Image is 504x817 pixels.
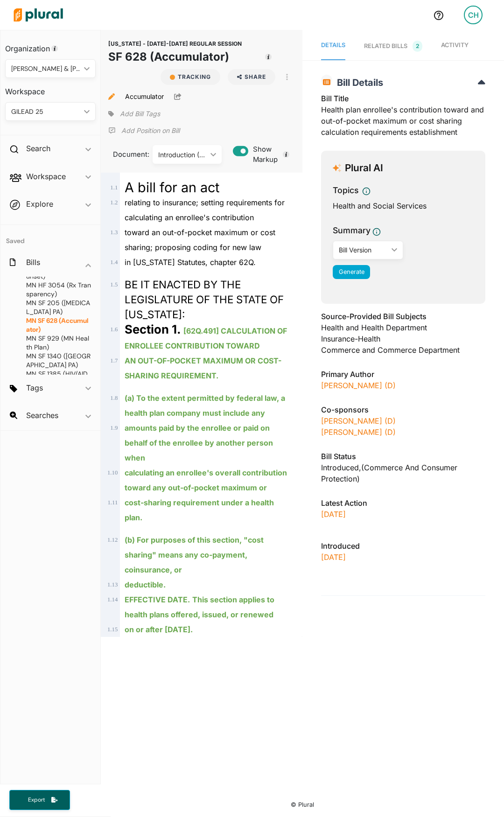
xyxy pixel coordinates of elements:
[321,93,485,104] h3: Bill Title
[110,184,118,191] span: 1 . 1
[333,265,370,279] button: Generate
[472,785,495,808] iframe: Intercom live chat
[125,468,287,492] ins: calculating an enrollee's overall contribution toward any out-of-pocket maximum or
[125,423,273,462] ins: amounts paid by the enrollee or paid on behalf of the enrollee by another person when
[11,107,80,117] div: GILEAD 25
[108,124,180,138] div: Add Position Statement
[110,425,118,431] span: 1 . 9
[110,395,118,401] span: 1 . 8
[364,32,422,60] a: RELATED BILLS 2
[107,626,118,633] span: 1 . 15
[107,537,118,543] span: 1 . 12
[14,352,91,370] a: MNSF 1340 ([GEOGRAPHIC_DATA] PA)
[364,41,422,52] div: RELATED BILLS
[26,370,36,378] span: MN
[321,462,485,484] div: Introduced , ( )
[21,796,51,804] span: Export
[224,69,280,85] button: Share
[441,42,469,49] span: Activity
[321,32,345,60] a: Details
[321,463,457,483] span: Commerce and Consumer Protection
[110,229,118,236] span: 1 . 3
[26,370,88,387] span: SF 1385 (HIV/AIDS Grants)
[413,41,422,52] span: 2
[110,259,118,265] span: 1 . 4
[321,93,485,143] div: Health plan enrollee's contribution toward and out-of-pocket maximum or cost sharing calculation ...
[321,42,345,49] span: Details
[321,509,485,520] p: [DATE]
[345,162,383,174] h3: Plural AI
[321,333,485,344] div: Insurance-Health
[5,35,96,56] h3: Organization
[26,334,89,351] span: SF 929 (MN Health Plan)
[321,552,485,563] p: [DATE]
[26,281,91,298] span: HF 3054 (Rx Transparency)
[228,69,276,85] button: Share
[332,77,383,88] span: Bill Details
[26,299,36,307] span: MN
[321,416,396,426] a: [PERSON_NAME] (D)
[321,369,485,380] h3: Primary Author
[321,427,396,437] a: [PERSON_NAME] (D)
[264,53,273,61] div: Tooltip anchor
[464,6,483,24] div: CH
[125,356,281,380] ins: AN OUT-OF-POCKET MAXIMUM OR COST-SHARING REQUIREMENT.
[110,199,118,206] span: 1 . 2
[125,228,275,252] span: toward an out-of-pocket maximum or cost sharing; proposing coding for new law
[321,451,485,462] h3: Bill Status
[291,801,314,808] small: © Plural
[9,790,70,810] button: Export
[108,107,160,121] div: Add tags
[121,126,180,135] p: Add Position on Bill
[26,334,36,342] span: MN
[248,144,295,165] span: Show Markup
[339,268,364,275] span: Generate
[26,316,88,334] span: SF 628 (Accumulator)
[333,224,371,237] h3: Summary
[26,199,53,209] h2: Explore
[125,258,256,267] span: in [US_STATE] Statutes, chapter 62Q.
[333,200,474,211] div: Health and Social Services
[11,64,80,74] div: [PERSON_NAME] & [PERSON_NAME]
[321,344,485,356] div: Commerce and Commerce Department
[14,370,91,387] a: MNSF 1385 (HIV/AIDS Grants)
[107,581,118,588] span: 1 . 13
[26,257,40,267] h2: Bills
[120,109,160,119] span: Add Bill Tags
[125,580,166,589] ins: deductible.
[26,143,50,154] h2: Search
[333,184,358,196] h3: Topics
[158,150,207,160] div: Introduction ([DATE])
[107,469,118,476] span: 1 . 10
[108,49,242,65] h1: SF 628 (Accumulator)
[321,540,485,552] h3: Introduced
[339,245,388,255] div: Bill Version
[321,497,485,509] h3: Latest Action
[107,499,118,506] span: 1 . 11
[26,281,36,289] span: MN
[107,596,118,603] span: 1 . 14
[321,381,396,390] a: [PERSON_NAME] (D)
[125,393,285,418] ins: (a) To the extent permitted by federal law, a health plan company must include any
[26,299,90,316] span: SF 205 ([MEDICAL_DATA] PA)
[441,32,469,60] a: Activity
[26,316,36,325] span: MN
[14,299,91,316] a: MNSF 205 ([MEDICAL_DATA] PA)
[161,69,220,85] button: Tracking
[14,281,91,299] a: MNHF 3054 (Rx Transparency)
[125,198,285,222] span: relating to insurance; setting requirements for calculating an enrollee's contribution
[14,334,91,352] a: MNSF 929 (MN Health Plan)
[125,278,284,321] span: BE IT ENACTED BY THE LEGISLATURE OF THE STATE OF [US_STATE]:
[5,78,96,98] h3: Workspace
[26,352,36,360] span: MN
[125,179,219,196] span: A bill for an act
[108,149,141,160] span: Document:
[26,352,91,369] span: SF 1340 ([GEOGRAPHIC_DATA] PA)
[26,383,43,393] h2: Tags
[282,150,290,159] div: Tooltip anchor
[321,404,485,415] h3: Co-sponsors
[110,326,118,333] span: 1 . 6
[125,625,193,634] ins: on or after [DATE].
[14,316,91,334] a: MNSF 628 (Accumulator)
[321,311,485,322] h3: Source-Provided Bill Subjects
